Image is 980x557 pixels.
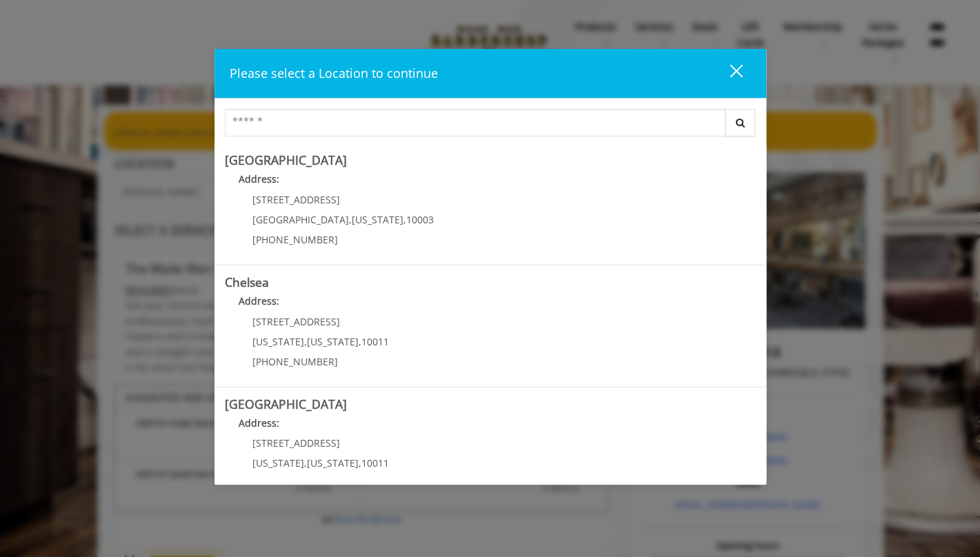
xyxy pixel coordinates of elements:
b: [GEOGRAPHIC_DATA] [225,396,347,412]
b: Chelsea [225,274,269,290]
b: Address: [239,294,279,307]
span: [PHONE_NUMBER] [252,476,338,489]
span: , [359,456,361,469]
span: [STREET_ADDRESS] [252,436,340,449]
span: [US_STATE] [252,335,304,348]
span: [STREET_ADDRESS] [252,193,340,206]
span: 10011 [361,335,389,348]
span: , [403,213,406,226]
span: [US_STATE] [307,456,359,469]
span: , [359,335,361,348]
span: [PHONE_NUMBER] [252,233,338,246]
b: Address: [239,172,279,185]
span: [STREET_ADDRESS] [252,315,340,328]
span: 10011 [361,456,389,469]
span: 10003 [406,213,434,226]
span: [US_STATE] [307,335,359,348]
span: [US_STATE] [252,456,304,469]
span: Please select a Location to continue [230,65,438,81]
span: [GEOGRAPHIC_DATA] [252,213,349,226]
i: Search button [732,118,748,128]
div: Center Select [225,109,756,143]
span: , [349,213,352,226]
input: Search Center [225,109,726,136]
button: close dialog [704,59,751,88]
b: Address: [239,416,279,429]
span: , [304,456,307,469]
div: close dialog [714,63,741,84]
span: , [304,335,307,348]
b: [GEOGRAPHIC_DATA] [225,152,347,168]
span: [US_STATE] [352,213,403,226]
span: [PHONE_NUMBER] [252,355,338,368]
